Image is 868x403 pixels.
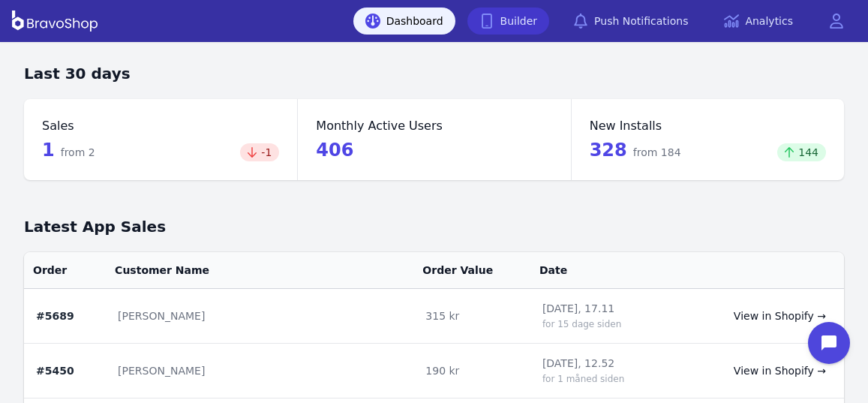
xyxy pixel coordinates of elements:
div: -1 [240,143,279,161]
div: 1 [42,138,95,162]
td: 190 kr [413,344,530,398]
div: 328 [590,138,681,162]
td: 315 kr [413,289,530,344]
a: View in Shopify → [695,308,826,323]
h3: Last 30 days [24,63,844,84]
dt: Sales [42,117,279,135]
th: Customer Name [106,252,413,289]
div: 406 [316,138,353,162]
dt: New Installs [590,117,826,135]
span: [DATE], 17.11 [542,301,671,316]
strong: #5689 [36,310,74,322]
span: [DATE], 12.52 [542,356,671,371]
span: for 1 måned siden [542,374,624,384]
a: Builder [467,8,550,35]
a: Push Notifications [561,8,700,35]
th: Order Value [413,252,530,289]
span: from 184 [633,145,681,160]
td: [PERSON_NAME] [106,289,413,344]
span: for 15 dage siden [542,319,621,329]
div: 144 [777,143,826,161]
h1: Latest App Sales [24,216,844,237]
td: [PERSON_NAME] [106,344,413,398]
a: Dashboard [353,8,455,35]
th: Date [530,252,683,289]
span: from 2 [61,145,95,160]
img: BravoShop [12,11,98,32]
a: View in Shopify → [695,363,826,378]
dt: Monthly Active Users [316,117,552,135]
strong: #5450 [36,365,74,377]
a: Analytics [712,8,805,35]
th: Order [24,252,106,289]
